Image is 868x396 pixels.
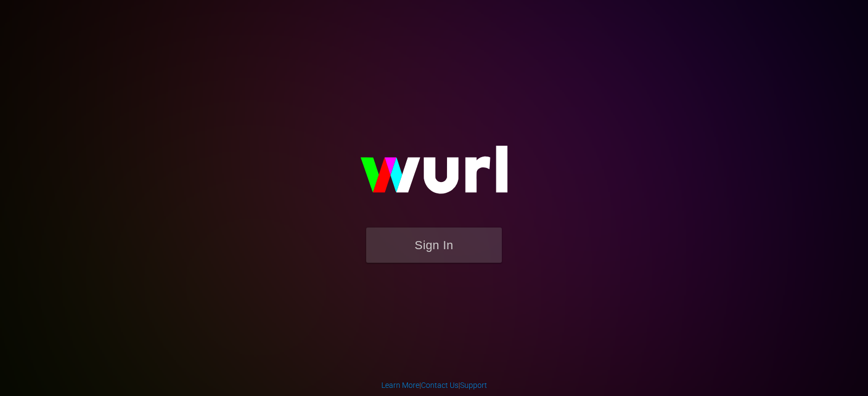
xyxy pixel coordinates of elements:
[460,381,487,389] a: Support
[366,228,502,263] button: Sign In
[421,381,458,389] a: Contact Us
[381,381,419,389] a: Learn More
[325,122,542,228] img: wurl-logo-on-black-223613ac3d8ba8fe6dc639794a292ebdb59501304c7dfd60c99c58986ef67473.svg
[381,380,487,391] div: | |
